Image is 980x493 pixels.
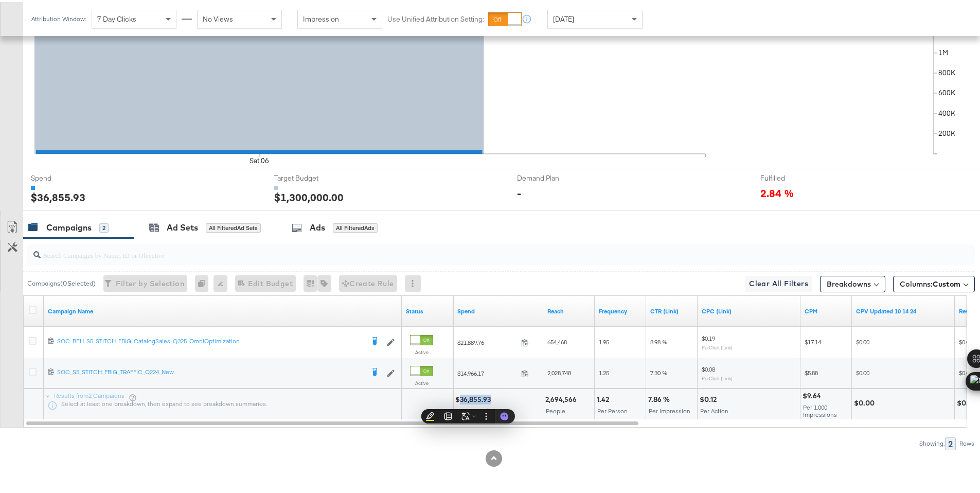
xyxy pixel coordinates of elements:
span: Demand Plan [517,171,594,181]
span: Per Person [597,405,628,413]
span: $17.14 [805,336,821,344]
div: $36,855.93 [455,393,494,402]
div: $36,855.93 [31,188,85,203]
a: Your campaign name. [48,305,398,313]
div: $1,300,000.00 [274,188,344,203]
span: Spend [31,171,108,181]
button: Clear All Filters [745,274,812,290]
div: 2,694,566 [545,393,580,402]
a: SOC_S5_STITCH_FBIG_TRAFFIC_Q224_New [57,366,364,376]
span: Columns: [900,277,960,287]
text: Sat 06 [250,154,269,163]
span: 1.95 [599,336,609,344]
button: Columns:Custom [893,274,975,290]
div: Ad Sets [167,220,198,232]
span: $0.00 [959,336,972,344]
label: Use Unified Attribution Setting: [387,12,484,22]
span: 8.98 % [650,336,667,344]
span: No Views [203,12,233,22]
span: Per 1,000 Impressions [803,401,837,416]
span: 7.30 % [650,367,667,375]
span: 7 Day Clicks [97,12,136,22]
a: The average number of times your ad was served to each person. [599,305,642,313]
div: All Filtered Ad Sets [206,221,261,231]
span: Total Spend [456,405,488,413]
a: The number of clicks received on a link in your ad divided by the number of impressions. [650,305,693,313]
a: The number of people your ad was served to. [547,305,591,313]
span: 2,028,748 [547,367,571,375]
span: $0.19 [702,332,715,340]
div: Showing: [919,438,945,445]
div: SOC_S5_STITCH_FBIG_TRAFFIC_Q224_New [57,366,364,374]
label: Active [410,378,433,384]
div: Rows [959,438,975,445]
span: 2.84 % [760,184,794,198]
a: The average cost for each link click you've received from your ad. [702,305,796,313]
span: People [546,405,565,413]
sub: Per Click (Link) [702,373,733,379]
label: Active [410,347,433,354]
span: Fulfilled [760,171,838,181]
span: 1.25 [599,367,609,375]
span: [DATE] [553,12,574,22]
div: 0 [195,273,213,290]
a: The average cost you've paid to have 1,000 impressions of your ad. [805,305,848,313]
span: Clear All Filters [749,275,808,288]
button: Breakdowns [820,274,885,290]
span: 654,468 [547,336,567,344]
span: $0.00 [959,367,972,375]
sub: Per Click (Link) [702,342,733,348]
a: Updated Adobe CPV [856,305,951,313]
div: Campaigns [46,220,92,232]
div: 2 [945,435,956,448]
span: $14,966.17 [457,367,517,375]
div: $9.64 [803,389,824,399]
input: Search Campaigns by Name, ID or Objective [41,239,888,259]
div: Campaigns ( 0 Selected) [27,277,96,286]
a: Shows the current state of your Ad Campaign. [406,305,449,313]
div: $0.00 [854,396,878,406]
div: 1.42 [597,393,612,402]
span: $0.00 [856,336,869,344]
div: $0.12 [700,393,720,402]
span: Custom [933,277,960,287]
div: All Filtered Ads [333,221,378,231]
div: 2 [99,221,109,231]
span: $0.00 [856,367,869,375]
span: $0.08 [702,363,715,371]
div: Attribution Window: [31,13,86,21]
div: SOC_BEH_S5_STITCH_FBIG_CatalogSales_Q325_OmniOptimization [57,335,364,343]
a: SOC_BEH_S5_STITCH_FBIG_CatalogSales_Q325_OmniOptimization [57,335,364,345]
span: Impression [303,12,339,22]
span: Target Budget [274,171,351,181]
div: 7.86 % [648,393,673,402]
span: $21,889.76 [457,337,517,344]
a: The total amount spent to date. [457,305,539,313]
div: - [517,184,521,199]
div: Ads [310,220,325,232]
span: Per Action [700,405,728,413]
span: $5.88 [805,367,818,375]
span: Per Impression [649,405,690,413]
